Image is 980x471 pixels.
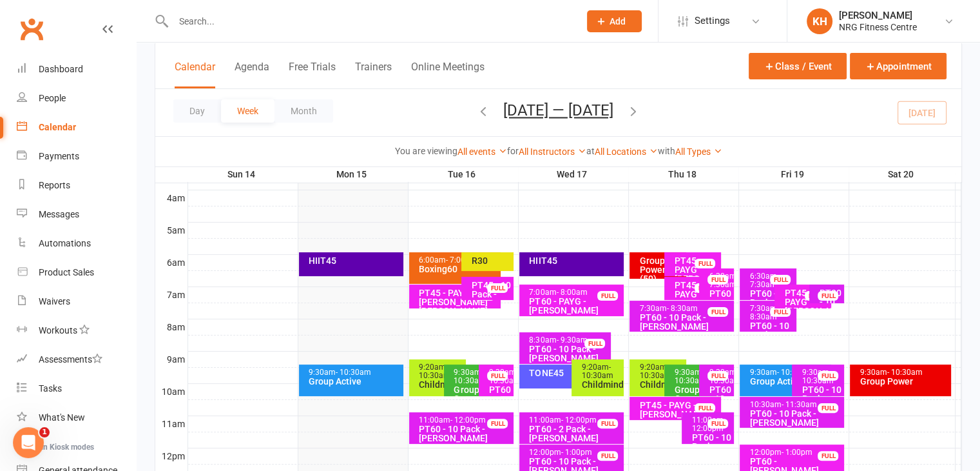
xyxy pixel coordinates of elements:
[528,425,621,443] div: PT60 - 2 Pack - [PERSON_NAME]
[17,403,136,432] a: What's New
[561,448,591,457] span: - 1:00pm
[695,6,730,35] span: Settings
[708,368,731,385] div: 9:30am
[708,289,731,334] div: PT60 - PAYG - [PERSON_NAME]
[39,209,79,219] div: Messages
[859,377,948,386] div: Group Power
[707,275,728,285] div: FULL
[673,385,718,403] div: Group Centergy
[235,61,269,88] button: Agenda
[807,8,832,34] div: KH
[39,412,85,423] div: What's New
[749,368,829,377] div: 9:30am
[15,13,48,45] a: Clubworx
[639,305,731,313] div: 7:30am
[528,336,608,345] div: 8:30am
[155,416,187,432] th: 11am
[707,419,728,428] div: FULL
[39,427,50,437] span: 1
[818,451,838,461] div: FULL
[488,385,511,412] div: PT60 - [PERSON_NAME]
[749,272,778,289] span: - 7:30am
[639,380,684,389] div: Childminding
[419,363,450,380] span: - 10:30am
[155,448,187,464] th: 12pm
[298,166,408,183] th: Mon 15
[155,319,187,335] th: 8am
[487,419,508,428] div: FULL
[507,146,519,156] strong: for
[859,368,948,377] div: 9:30am
[658,146,675,156] strong: with
[581,380,621,389] div: Childminding
[561,416,596,425] span: - 12:00pm
[17,287,136,316] a: Waivers
[17,258,136,287] a: Product Sales
[707,371,728,381] div: FULL
[749,401,841,409] div: 10:30am
[17,142,136,171] a: Payments
[17,55,136,84] a: Dashboard
[39,354,102,365] div: Assessments
[770,275,791,285] div: FULL
[597,451,618,461] div: FULL
[289,61,336,88] button: Free Trials
[749,409,841,427] div: PT60 - 10 Pack - [PERSON_NAME]
[639,256,684,283] div: Group Power (50)
[39,180,70,190] div: Reports
[707,307,728,317] div: FULL
[818,288,841,334] div: PT30 - 10 Pack - [PERSON_NAME]
[155,222,187,238] th: 5am
[776,368,812,377] span: - 10:30am
[708,272,731,289] div: 6:30am
[470,256,511,265] div: R30
[408,166,518,183] th: Tue 16
[155,254,187,270] th: 6am
[805,291,825,301] div: FULL
[418,265,498,274] div: Boxing60
[155,383,187,399] th: 10am
[418,425,511,443] div: PT60 - 10 Pack - [PERSON_NAME]
[155,351,187,367] th: 9am
[17,200,136,229] a: Messages
[173,99,221,123] button: Day
[818,371,838,381] div: FULL
[749,321,794,348] div: PT60 - 10 Pack - [PERSON_NAME]
[749,305,794,321] div: 7:30am
[839,21,917,33] div: NRG Fitness Centre
[39,325,77,336] div: Workouts
[674,368,706,385] span: - 10:30am
[528,345,608,363] div: PT60 - 10 Pack - [PERSON_NAME]
[418,256,498,265] div: 6:00am
[639,363,671,380] span: - 10:30am
[818,291,838,301] div: FULL
[528,256,621,265] div: HIIT45
[453,385,498,403] div: Group Centergy
[39,267,94,277] div: Product Sales
[801,368,841,385] div: 9:30am
[175,61,215,88] button: Calendar
[308,368,401,377] div: 9:30am
[749,304,778,321] span: - 8:30am
[839,10,917,21] div: [PERSON_NAME]
[221,99,274,123] button: Week
[556,288,587,297] span: - 8:00am
[781,400,816,409] span: - 11:30am
[519,146,586,157] a: All Instructors
[39,383,62,394] div: Tasks
[528,448,621,457] div: 12:00pm
[850,53,946,79] button: Appointment
[639,313,731,331] div: PT60 - 10 Pack - [PERSON_NAME]
[691,416,725,433] span: - 12:00pm
[528,297,621,315] div: PT60 - PAYG - [PERSON_NAME]
[155,190,187,206] th: 4am
[528,368,608,377] div: TONE45
[586,146,595,156] strong: at
[454,368,485,385] span: - 10:30am
[470,281,511,317] div: PT45 - 10 Pack - Dot Mulquiney
[738,166,849,183] th: Fri 19
[487,283,508,293] div: FULL
[17,171,136,200] a: Reports
[17,113,136,142] a: Calendar
[39,238,91,248] div: Automations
